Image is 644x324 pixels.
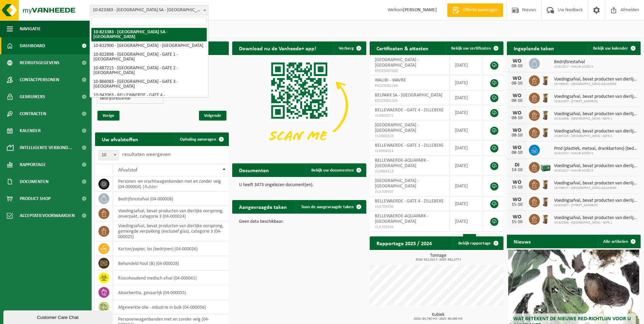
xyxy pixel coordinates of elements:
[554,77,637,82] span: Voedingsafval, bevat producten van dierlijke oorsprong, onverpakt, categorie 3
[375,169,444,174] span: VLA904313
[375,148,444,154] span: VLA904314
[98,150,119,160] span: 10
[375,214,428,224] span: BELLEWAERDE-AQUAPARK - [GEOGRAPHIC_DATA]
[144,184,158,190] i: Rubber
[232,200,294,213] h2: Aangevraagde taken
[554,100,637,104] span: 10-821957 - [STREET_ADDRESS]
[588,41,640,55] a: Bekijk uw kalender
[118,167,137,173] span: Afvalstof
[375,123,419,133] span: [GEOGRAPHIC_DATA] - [GEOGRAPHIC_DATA]
[554,215,637,221] span: Voedingsafval, bevat producten van dierlijke oorsprong, onverpakt, categorie 3
[91,77,207,91] li: 10-866083 - [GEOGRAPHIC_DATA] - GATE 3 - [GEOGRAPHIC_DATA]
[450,156,483,176] td: [DATE]
[510,185,524,190] div: 15-10
[540,196,551,207] img: WB-0140-HPE-BN-01
[510,162,524,168] div: DI
[90,5,208,15] span: 10-823383 - BELPARK SA - WAVRE
[373,317,503,321] span: 2024: 84,740 m3 - 2025: 60,460 m3
[507,235,537,248] h2: Nieuws
[510,64,524,69] div: 08-10
[554,169,637,173] span: 10-821617 - WALIBI ACCÈS 5
[113,177,229,192] td: personen -en vrachtwagenbanden met en zonder velg (04-000004) |
[510,145,524,150] div: WO
[375,133,444,139] span: VLA900318
[100,96,130,101] h4: bedrijfsrestafval
[554,134,637,138] span: 10-887215 - [GEOGRAPHIC_DATA] - GATE 2
[232,163,276,177] h2: Documenten
[510,81,524,86] div: 08-10
[510,202,524,207] div: 15-10
[510,220,524,224] div: 15-10
[99,150,118,160] span: 10
[113,241,229,256] td: karton/papier, los (bedrijven) (04-000026)
[554,94,637,100] span: Voedingsafval, bevat producten van dierlijke oorsprong, onverpakt, categorie 3
[540,213,551,224] img: WB-0140-HPE-BN-01
[90,5,208,15] span: 10-823383 - BELPARK SA - WAVRE
[507,41,561,55] h2: Ingeplande taken
[540,74,551,86] img: WB-0140-HPE-BN-01
[447,3,503,17] a: Offerte aanvragen
[113,285,229,300] td: absorbentia, gevaarlijk (04-000055)
[450,120,483,141] td: [DATE]
[450,105,483,120] td: [DATE]
[20,54,59,71] span: Bedrijfsgegevens
[113,256,229,271] td: behandeld hout (B) (04-000028)
[113,271,229,285] td: risicohoudend medisch afval (04-000041)
[510,150,524,155] div: 08-10
[540,178,551,190] img: WB-0140-HPE-BN-01
[232,55,366,156] img: Download de VHEPlus App
[20,105,46,122] span: Contracten
[91,41,207,50] li: 10-822900 - [GEOGRAPHIC_DATA] - [GEOGRAPHIC_DATA]
[20,88,45,105] span: Gebruikers
[20,71,59,88] span: Contactpersonen
[20,139,72,156] span: Intelligente verbond...
[239,219,359,224] p: Geen data beschikbaar.
[375,143,444,148] span: BELLEWAERDE - GATE 1 - ZILLEBEKE
[375,98,444,104] span: RED25001265
[373,258,503,262] span: 2024: 912,321 t - 2025: 682,277 t
[91,50,207,64] li: 10-822898 - [GEOGRAPHIC_DATA] - GATE 1 - [GEOGRAPHIC_DATA]
[554,65,593,69] span: 10-821617 - WALIBI ACCÈS 5
[20,156,46,173] span: Rapportage
[91,28,207,41] li: 10-823383 - [GEOGRAPHIC_DATA] SA - [GEOGRAPHIC_DATA]
[450,141,483,156] td: [DATE]
[540,126,551,138] img: WB-0140-HPE-BN-01
[375,178,419,189] span: [GEOGRAPHIC_DATA] - [GEOGRAPHIC_DATA]
[375,57,419,68] span: [GEOGRAPHIC_DATA] - [GEOGRAPHIC_DATA]
[20,173,49,190] span: Documenten
[451,46,491,51] span: Bekijk uw certificaten
[311,168,354,173] span: Bekijk uw documenten
[91,64,207,77] li: 10-887215 - [GEOGRAPHIC_DATA] - GATE 2 - [GEOGRAPHIC_DATA]
[180,137,216,142] span: Ophaling aanvragen
[540,92,551,103] img: WB-0140-HPE-BN-01
[554,146,637,151] span: Pmd (plastiek, metaal, drankkartons) (bedrijven)
[375,108,444,113] span: BELLEWAERDE - GATE 4 - ZILLEBEKE
[373,312,503,321] h3: Kubiek
[510,116,524,121] div: 08-10
[339,46,354,51] span: Verberg
[446,41,503,55] a: Bekijk uw certificaten
[91,91,207,105] li: 10-942063 - BELLEWAERDE - GATE 4 - [GEOGRAPHIC_DATA]
[95,132,145,146] h2: Uw afvalstoffen
[3,309,113,324] iframe: chat widget
[199,111,226,121] span: Volgende
[375,158,428,168] span: BELLEWAERDE-AQUAPARK - [GEOGRAPHIC_DATA]
[554,186,637,190] span: 10-798531 - [GEOGRAPHIC_DATA]-AQUAPARK
[20,207,75,224] span: Acceptatievoorwaarden
[20,20,41,37] span: Navigatie
[232,41,323,55] h2: Download nu de Vanheede+ app!
[540,161,551,173] img: PB-LB-0680-HPE-GN-01
[450,196,483,211] td: [DATE]
[510,110,524,116] div: WO
[461,7,500,14] span: Offerte aanvragen
[403,7,437,13] strong: [PERSON_NAME]
[375,204,444,210] span: VLA709330
[450,211,483,232] td: [DATE]
[510,93,524,98] div: WO
[113,192,229,206] td: bedrijfsrestafval (04-000008)
[510,197,524,202] div: WO
[554,151,637,156] span: 10-821617 - WALIBI ACCÈS 5
[554,129,637,134] span: Voedingsafval, bevat producten van dierlijke oorsprong, onverpakt, categorie 3
[450,55,483,75] td: [DATE]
